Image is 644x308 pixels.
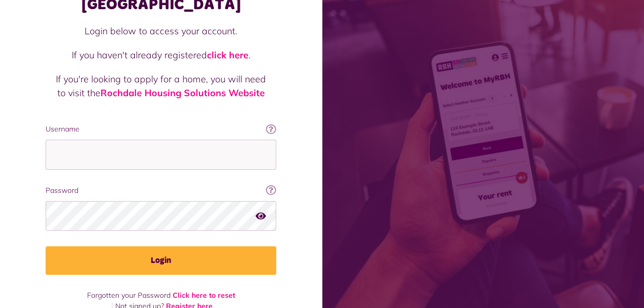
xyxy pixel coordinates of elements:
[56,24,266,38] p: Login below to access your account.
[173,291,235,300] a: Click here to reset
[46,246,276,275] button: Login
[207,49,248,61] a: click here
[100,87,265,99] a: Rochdale Housing Solutions Website
[56,48,266,62] p: If you haven't already registered .
[87,291,171,300] span: Forgotten your Password
[46,185,276,196] label: Password
[56,72,266,100] p: If you're looking to apply for a home, you will need to visit the
[46,124,276,135] label: Username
